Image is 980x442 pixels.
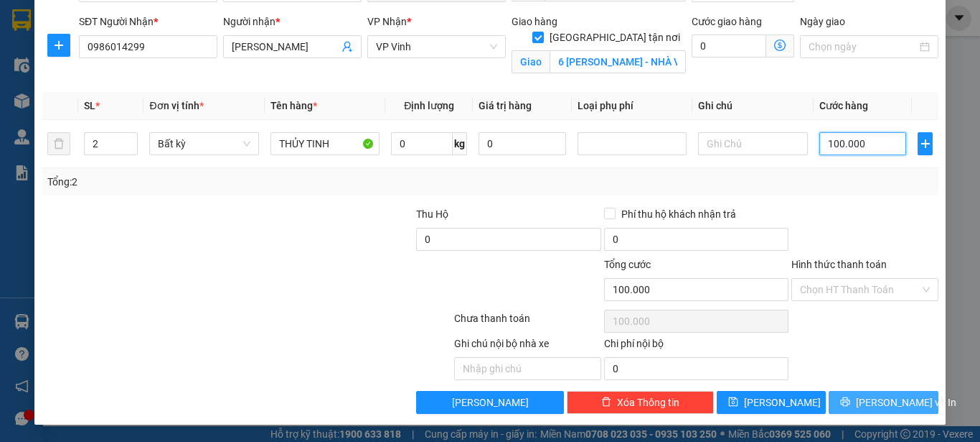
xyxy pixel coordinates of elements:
li: [PERSON_NAME], [PERSON_NAME] [134,35,600,53]
span: Giao [512,50,550,73]
span: user-add [341,41,353,52]
span: [PERSON_NAME] [744,395,821,410]
label: Hình thức thanh toán [791,259,887,270]
th: Ghi chú [692,92,813,120]
button: save[PERSON_NAME] [717,391,826,414]
span: VP Vinh [376,36,497,57]
div: Chưa thanh toán [453,310,603,336]
button: plus [918,132,933,155]
span: Đơn vị tính [149,100,203,111]
button: plus [47,34,70,57]
span: Tổng cước [604,259,651,270]
label: Ngày giao [800,16,845,27]
span: Thu Hộ [416,208,448,220]
input: VD: Bàn, Ghế [270,132,380,155]
span: plus [918,138,932,149]
div: SĐT Người Nhận [79,14,217,29]
input: 0 [479,132,566,155]
div: Ghi chú nội bộ nhà xe [454,336,601,357]
span: VP Nhận [367,16,407,27]
input: Giao tận nơi [550,50,686,73]
img: logo.jpg [18,18,90,90]
button: delete [47,132,70,155]
span: [GEOGRAPHIC_DATA] tận nơi [544,29,686,45]
span: printer [840,397,850,408]
span: SL [84,100,95,111]
div: Chi phí nội bộ [604,336,788,357]
input: Cước giao hàng [692,34,766,57]
span: Bất kỳ [158,133,250,155]
span: Xóa Thông tin [617,395,679,410]
button: deleteXóa Thông tin [567,391,714,414]
b: GỬI : VP Giải Phóng [18,104,192,128]
th: Loại phụ phí [572,92,692,120]
span: kg [453,132,467,155]
button: printer[PERSON_NAME] và In [829,391,938,414]
span: Giao hàng [512,16,557,27]
button: [PERSON_NAME] [416,391,563,414]
span: dollar-circle [774,40,786,51]
span: save [728,397,738,408]
input: Ngày giao [809,39,917,55]
span: plus [48,40,70,51]
span: Định lượng [404,100,454,111]
span: Phí thu hộ khách nhận trả [616,206,742,222]
span: Tên hàng [270,100,317,111]
input: Ghi Chú [698,132,807,155]
span: delete [601,397,611,408]
span: [PERSON_NAME] và In [856,395,956,410]
input: Nhập ghi chú [454,357,601,380]
span: [PERSON_NAME] [452,395,529,410]
label: Cước giao hàng [692,16,762,27]
li: Hotline: 02386655777, 02462925925, 0944789456 [134,53,600,71]
span: Cước hàng [819,100,868,111]
div: Người nhận [223,14,362,29]
div: Tổng: 2 [47,174,380,190]
span: Giá trị hàng [479,100,532,111]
